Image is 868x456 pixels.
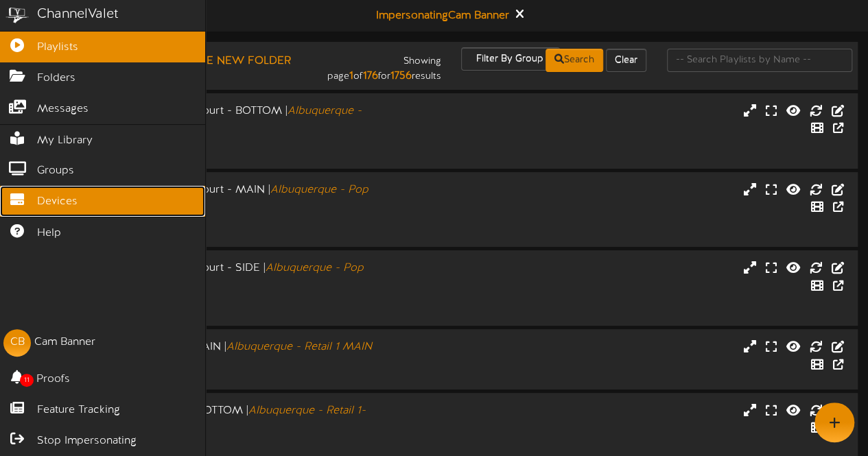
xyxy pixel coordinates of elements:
span: Proofs [36,372,70,387]
div: PICKLR BOTTOM ( 16:9 ) [55,434,373,446]
button: Search [546,49,603,72]
button: Filter By Group [461,47,560,71]
strong: 1 [349,70,353,82]
div: PICKLR SIDE ( 16:9 ) [55,292,373,304]
span: Messages [37,101,89,117]
div: Albuquerque - Pop Up Court - SIDE | [55,261,373,292]
div: PICKLR MAIN ( 16:9 ) [55,213,373,225]
span: Feature Tracking [37,403,120,418]
div: # 16032 [55,304,373,315]
div: CB [3,329,31,357]
div: Cam Banner [34,335,95,350]
button: Create New Folder [159,53,295,70]
div: Albuquerque - Pop Up Court - MAIN | [55,182,373,214]
div: # 15878 [55,367,373,379]
button: Clear [606,49,646,72]
span: Help [37,226,61,241]
i: Albuquerque - Retail 1 MAIN [226,341,372,353]
span: Folders [37,71,75,86]
span: 11 [20,374,34,387]
div: PICKLR BOTTOM ( 16:9 ) [55,134,373,146]
div: Albuquerque - Retail 1- BOTTOM | [55,403,373,435]
span: Groups [37,163,74,179]
strong: 1756 [390,70,411,82]
input: -- Search Playlists by Name -- [667,49,852,72]
div: PICKLR MAIN ( 16:9 ) [55,355,373,367]
div: # 16033 [55,146,373,158]
span: My Library [37,133,93,149]
div: # 16031 [55,225,373,237]
span: Devices [37,194,78,210]
span: Stop Impersonating [37,433,137,449]
strong: 176 [362,70,377,82]
span: Playlists [37,40,78,56]
div: Albuquerque - Pop Up Court - BOTTOM | [55,104,373,135]
div: Albuquerque - Retail 1 MAIN | [55,339,373,355]
div: Showing page of for results [314,47,451,84]
div: ChannelValet [37,5,119,25]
